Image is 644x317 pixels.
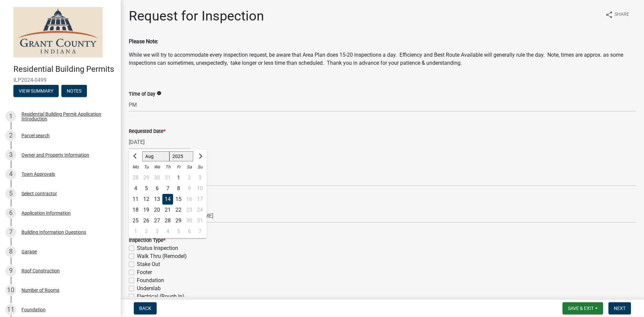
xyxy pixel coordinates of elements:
[137,252,187,260] label: Walk Thru (Remodel)
[162,162,173,172] div: Th
[130,215,141,226] div: Monday, August 25, 2025
[61,89,87,94] wm-modal-confirm: Notes
[21,268,60,273] div: Roof Construction
[5,188,16,199] div: 5
[184,162,195,172] div: Sa
[129,38,158,45] strong: Please Note:
[162,194,173,205] div: 14
[130,162,141,172] div: Mo
[130,172,141,183] div: Monday, July 28, 2025
[141,215,152,226] div: Tuesday, August 26, 2025
[152,215,162,226] div: Wednesday, August 27, 2025
[173,172,184,183] div: Friday, August 1, 2025
[5,169,16,179] div: 4
[152,194,162,205] div: Wednesday, August 13, 2025
[162,172,173,183] div: Thursday, July 31, 2025
[142,151,169,161] select: Select month
[5,246,16,257] div: 8
[173,172,184,183] div: 1
[21,288,59,293] div: Number of Rooms
[129,135,190,149] input: mm/dd/yyyy
[130,194,141,205] div: 11
[141,172,152,183] div: Tuesday, July 29, 2025
[162,226,173,237] div: 4
[152,194,162,205] div: 13
[614,306,626,311] span: Next
[139,306,151,311] span: Back
[130,205,141,215] div: 18
[21,133,50,138] div: Parcel search
[162,205,173,215] div: Thursday, August 21, 2025
[152,205,162,215] div: Wednesday, August 20, 2025
[162,194,173,205] div: Thursday, August 14, 2025
[21,191,57,196] div: Select contractor
[141,226,152,237] div: 2
[173,215,184,226] div: Friday, August 29, 2025
[5,208,16,218] div: 6
[5,150,16,160] div: 3
[173,205,184,215] div: Friday, August 22, 2025
[134,302,157,314] button: Back
[141,205,152,215] div: Tuesday, August 19, 2025
[13,64,115,74] h4: Residential Building Permits
[173,183,184,194] div: Friday, August 8, 2025
[173,205,184,215] div: 22
[173,194,184,205] div: Friday, August 15, 2025
[141,194,152,205] div: Tuesday, August 12, 2025
[13,7,103,57] img: Grant County, Indiana
[141,205,152,215] div: 19
[152,215,162,226] div: 27
[152,172,162,183] div: Wednesday, July 30, 2025
[137,276,164,284] label: Foundation
[129,129,165,134] label: Requested Date
[162,205,173,215] div: 21
[21,112,110,121] div: Residential Building Permit Application Introduction
[129,8,264,24] h1: Request for Inspection
[21,307,46,312] div: Foundation
[173,194,184,205] div: 15
[152,183,162,194] div: 6
[130,215,141,226] div: 25
[137,293,184,301] label: Electrical (Rough In)
[157,91,161,96] i: info
[5,285,16,296] div: 10
[129,92,155,97] label: Time of Day
[152,226,162,237] div: 3
[130,194,141,205] div: Monday, August 11, 2025
[129,238,165,243] label: Inspection Type
[21,172,55,176] div: Town Approvals
[162,183,173,194] div: Thursday, August 7, 2025
[608,302,631,314] button: Next
[130,172,141,183] div: 28
[568,306,594,311] span: Save & Exit
[21,230,86,234] div: Building Information Questions
[141,172,152,183] div: 29
[130,183,141,194] div: Monday, August 4, 2025
[5,227,16,237] div: 7
[173,162,184,172] div: Fr
[162,226,173,237] div: Thursday, September 4, 2025
[5,304,16,315] div: 11
[141,183,152,194] div: Tuesday, August 5, 2025
[21,211,71,215] div: Application Information
[141,162,152,172] div: Tu
[162,172,173,183] div: 31
[173,183,184,194] div: 8
[13,85,59,97] button: View Summary
[600,8,635,21] button: shareShare
[173,226,184,237] div: 5
[152,183,162,194] div: Wednesday, August 6, 2025
[21,153,89,157] div: Owner and Property Information
[21,249,37,254] div: Garage
[130,183,141,194] div: 4
[137,244,178,252] label: Status Inspection
[61,85,87,97] button: Notes
[614,11,629,19] span: Share
[141,194,152,205] div: 12
[13,89,59,94] wm-modal-confirm: Summary
[152,162,162,172] div: We
[5,130,16,141] div: 2
[162,215,173,226] div: Thursday, August 28, 2025
[130,226,141,237] div: Monday, September 1, 2025
[141,183,152,194] div: 5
